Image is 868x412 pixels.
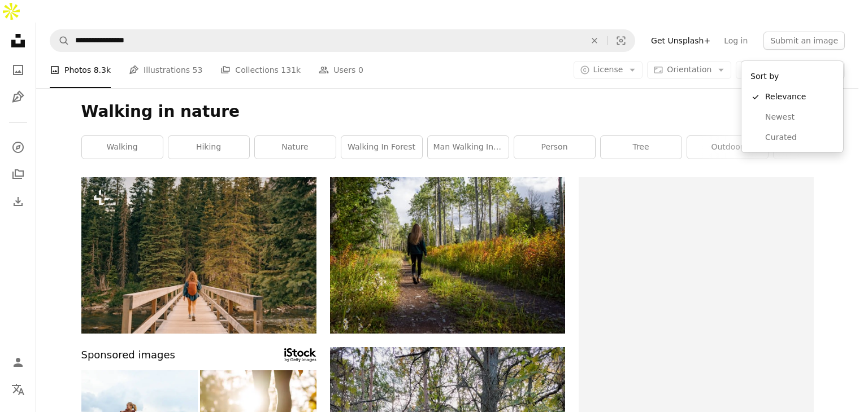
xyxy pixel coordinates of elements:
button: Submit an image [763,32,845,50]
span: Newest [765,112,834,123]
span: Curated [765,132,834,143]
div: Sort by [746,65,839,87]
div: Sort byRelevance [741,61,843,152]
span: Relevance [765,91,834,103]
